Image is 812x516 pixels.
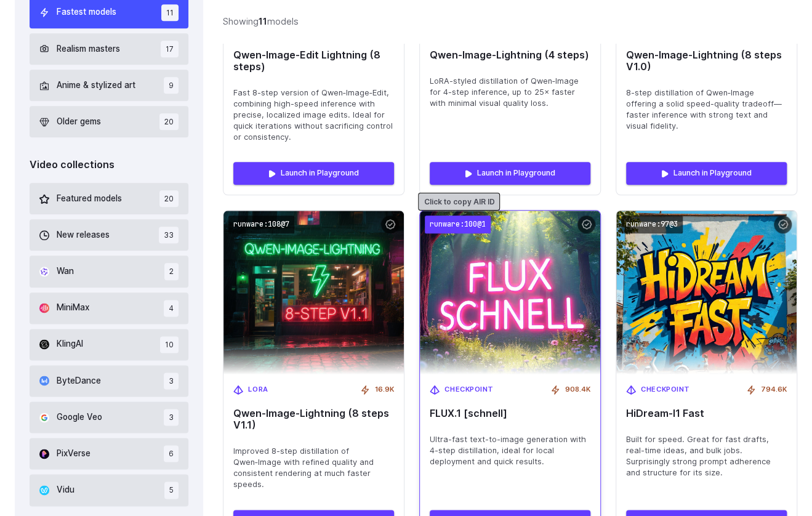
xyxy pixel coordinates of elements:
[164,300,179,316] span: 4
[430,49,590,61] span: Qwen‑Image-Lightning (4 steps)
[30,157,188,173] div: Video collections
[259,17,267,27] strong: 11
[30,183,188,214] button: Featured models 20
[641,384,690,395] span: Checkpoint
[30,438,188,469] button: PixVerse 6
[57,337,83,351] span: KlingAI
[164,77,179,94] span: 9
[57,447,90,461] span: PixVerse
[233,408,394,431] span: Qwen‑Image-Lightning (8 steps V1.1)
[159,190,179,207] span: 20
[57,42,120,56] span: Realism masters
[430,76,590,109] span: LoRA-styled distillation of Qwen‑Image for 4-step inference, up to 25× faster with minimal visual...
[626,49,787,73] span: Qwen‑Image-Lightning (8 steps V1.0)
[159,113,179,130] span: 20
[30,474,188,506] button: Vidu 5
[161,4,179,21] span: 11
[616,211,797,374] img: HiDream-I1
[30,219,188,251] button: New releases 33
[761,384,787,395] span: 794.6K
[57,115,101,129] span: Older gems
[164,263,179,280] span: 2
[228,216,294,233] code: runware:108@7
[164,445,179,462] span: 6
[160,336,179,353] span: 10
[30,70,188,101] button: Anime & stylized art 9
[164,409,179,425] span: 3
[30,256,188,287] button: Wan 2
[411,203,609,383] img: FLUX.1 [schnell]
[159,227,179,243] span: 33
[164,373,179,389] span: 3
[57,6,116,19] span: Fastest models
[444,384,494,395] span: Checkpoint
[626,434,787,478] span: Built for speed. Great for fast drafts, real-time ideas, and bulk jobs. Surprisingly strong promp...
[30,401,188,433] button: Google Veo 3
[621,216,683,233] code: runware:97@3
[30,292,188,324] button: MiniMax 4
[233,87,394,143] span: Fast 8-step version of Qwen‑Image‑Edit, combining high-speed inference with precise, localized im...
[233,162,394,184] a: Launch in Playground
[425,216,491,233] code: runware:100@1
[430,434,590,467] span: Ultra-fast text-to-image generation with 4-step distillation, ideal for local deployment and quic...
[223,211,404,374] img: Qwen‑Image-Lightning (8 steps V1.1)
[161,41,179,57] span: 17
[375,384,394,395] span: 16.9K
[57,374,101,388] span: ByteDance
[626,87,787,132] span: 8-step distillation of Qwen‑Image offering a solid speed-quality tradeoff—faster inference with s...
[233,446,394,490] span: Improved 8-step distillation of Qwen‑Image with refined quality and consistent rendering at much ...
[626,162,787,184] a: Launch in Playground
[30,33,188,65] button: Realism masters 17
[223,15,299,29] div: Showing models
[57,192,122,206] span: Featured models
[57,411,102,424] span: Google Veo
[233,49,394,73] span: Qwen‑Image‑Edit Lightning (8 steps)
[164,482,179,498] span: 5
[30,365,188,397] button: ByteDance 3
[57,483,74,497] span: Vidu
[430,408,590,419] span: FLUX.1 [schnell]
[57,79,135,92] span: Anime & stylized art
[30,106,188,137] button: Older gems 20
[248,384,268,395] span: LoRA
[57,228,110,242] span: New releases
[430,162,590,184] a: Launch in Playground
[30,329,188,360] button: KlingAI 10
[626,408,787,419] span: HiDream-I1 Fast
[565,384,590,395] span: 908.4K
[57,301,89,315] span: MiniMax
[57,265,74,278] span: Wan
